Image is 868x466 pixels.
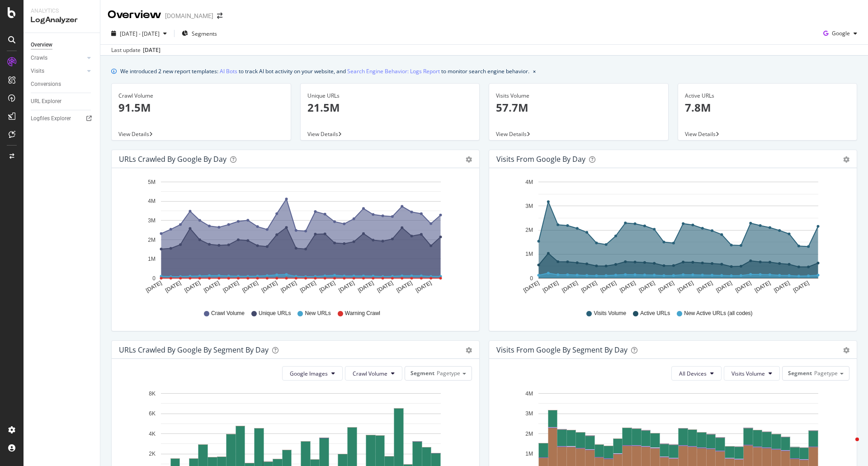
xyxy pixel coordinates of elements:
div: Unique URLs [307,92,473,100]
text: [DATE] [415,280,433,294]
text: 3M [148,217,156,224]
text: 4K [149,431,156,437]
div: Visits Volume [496,92,661,100]
text: [DATE] [203,280,221,294]
text: [DATE] [299,280,317,294]
text: 1M [148,256,156,262]
p: 7.8M [685,100,850,115]
button: Google Images [282,366,343,381]
div: URL Explorer [31,97,61,106]
div: Active URLs [685,92,850,100]
text: 3M [525,203,533,209]
span: View Details [496,130,527,138]
p: 21.5M [307,100,473,115]
text: 4M [525,391,533,397]
span: [DATE] - [DATE] [120,30,160,38]
text: [DATE] [318,280,336,294]
text: [DATE] [715,280,733,294]
div: info banner [111,66,857,76]
span: Crawl Volume [353,370,387,377]
div: arrow-right-arrow-left [217,13,222,19]
text: 2M [525,227,533,233]
text: [DATE] [222,280,240,294]
span: Segments [192,30,217,38]
button: All Devices [671,366,722,381]
button: Google [820,26,861,41]
div: Conversions [31,80,61,89]
span: New URLs [305,310,330,317]
div: URLs Crawled by Google By Segment By Day [119,345,269,354]
button: close banner [531,65,538,78]
text: 2M [525,431,533,437]
span: Visits Volume [731,370,765,377]
div: gear [843,347,849,353]
text: 2M [148,237,156,243]
a: Visits [31,66,85,76]
span: Active URLs [640,310,670,317]
text: [DATE] [618,280,637,294]
text: 2K [149,451,156,457]
a: AI Bots [220,66,237,76]
text: 0 [530,275,533,282]
div: [DOMAIN_NAME] [165,11,213,20]
div: Visits from Google By Segment By Day [496,345,627,354]
span: Segment [410,369,434,377]
text: [DATE] [357,280,375,294]
button: [DATE] - [DATE] [108,26,170,41]
span: Google Images [290,370,328,377]
svg: A chart. [119,175,469,301]
a: Conversions [31,80,94,89]
div: Crawls [31,53,47,63]
text: [DATE] [184,280,202,294]
div: We introduced 2 new report templates: to track AI bot activity on your website, and to monitor se... [120,66,529,76]
p: 57.7M [496,100,661,115]
text: [DATE] [792,280,810,294]
p: 91.5M [118,100,284,115]
span: View Details [307,130,338,138]
text: [DATE] [561,280,579,294]
a: Logfiles Explorer [31,114,94,123]
a: Overview [31,40,94,50]
div: Last update [111,46,160,54]
text: [DATE] [676,280,694,294]
text: [DATE] [734,280,752,294]
div: LogAnalyzer [31,15,93,25]
text: [DATE] [657,280,675,294]
text: [DATE] [338,280,356,294]
div: Overview [108,7,161,23]
div: [DATE] [143,46,160,54]
button: Segments [178,26,221,41]
div: Visits [31,66,44,76]
text: [DATE] [638,280,656,294]
text: [DATE] [260,280,278,294]
div: Logfiles Explorer [31,114,71,123]
text: 1M [525,451,533,457]
span: Pagetype [814,369,838,377]
span: View Details [685,130,716,138]
div: URLs Crawled by Google by day [119,155,226,164]
div: Overview [31,40,52,50]
button: Crawl Volume [345,366,402,381]
text: [DATE] [395,280,413,294]
text: [DATE] [773,280,791,294]
span: Pagetype [437,369,460,377]
text: [DATE] [145,280,163,294]
text: 6K [149,410,156,417]
iframe: Intercom live chat [837,435,859,457]
text: [DATE] [599,280,618,294]
text: [DATE] [280,280,298,294]
text: [DATE] [376,280,394,294]
text: [DATE] [542,280,560,294]
text: [DATE] [754,280,772,294]
text: [DATE] [696,280,714,294]
span: All Devices [679,370,707,377]
div: Visits from Google by day [496,155,585,164]
button: Visits Volume [724,366,780,381]
text: [DATE] [580,280,598,294]
a: URL Explorer [31,97,94,106]
a: Crawls [31,53,85,63]
text: 4M [148,198,156,205]
div: Crawl Volume [118,92,284,100]
text: 0 [152,275,156,282]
